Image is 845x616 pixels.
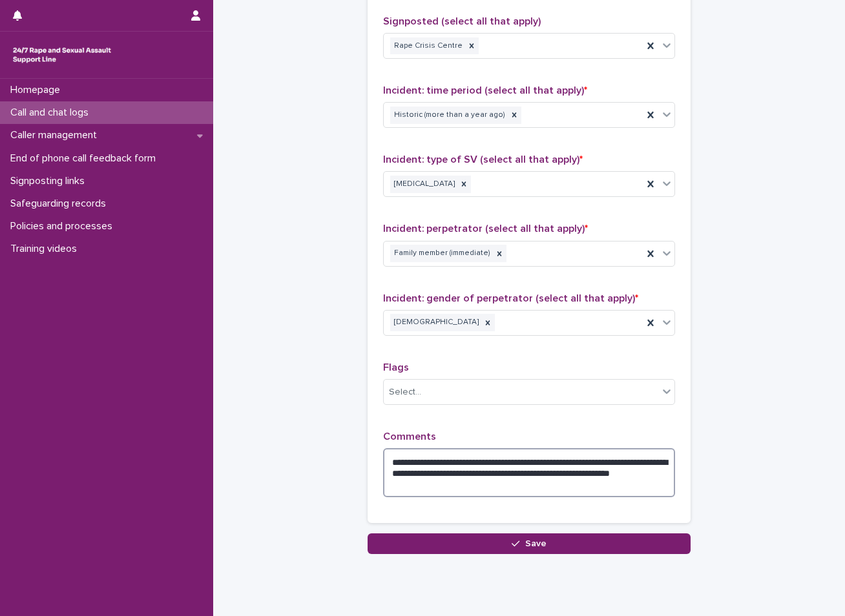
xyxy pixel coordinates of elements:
[5,175,95,187] p: Signposting links
[5,243,87,255] p: Training videos
[383,85,587,96] span: Incident: time period (select all that apply)
[383,154,583,165] span: Incident: type of SV (select all that apply)
[383,431,436,442] span: Comments
[390,37,464,55] div: Rape Crisis Centre
[5,198,116,210] p: Safeguarding records
[390,176,457,193] div: [MEDICAL_DATA]
[390,314,481,331] div: [DEMOGRAPHIC_DATA]
[383,223,588,234] span: Incident: perpetrator (select all that apply)
[5,84,70,96] p: Homepage
[383,362,409,373] span: Flags
[525,539,547,548] span: Save
[10,42,114,68] img: rhQMoQhaT3yELyF149Cw
[5,129,107,141] p: Caller management
[390,107,507,124] div: Historic (more than a year ago)
[5,152,166,165] p: End of phone call feedback form
[383,16,541,26] span: Signposted (select all that apply)
[5,107,99,119] p: Call and chat logs
[383,293,638,303] span: Incident: gender of perpetrator (select all that apply)
[390,245,492,262] div: Family member (immediate)
[389,385,421,399] div: Select...
[368,533,691,554] button: Save
[5,220,123,232] p: Policies and processes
